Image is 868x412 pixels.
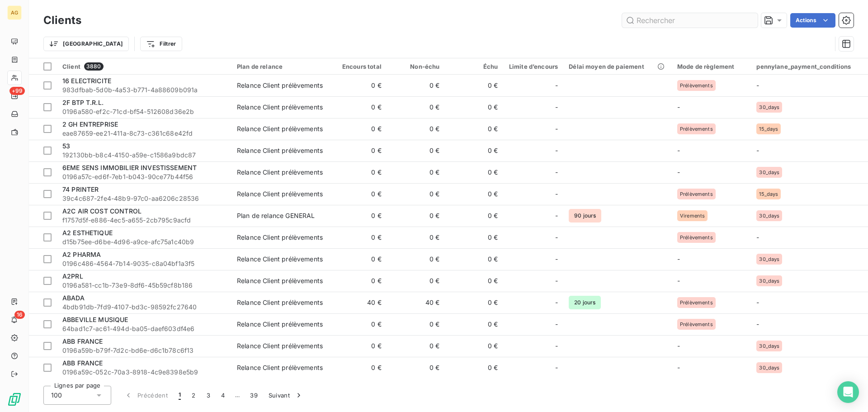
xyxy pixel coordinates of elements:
[759,213,779,218] span: 30_days
[756,147,759,154] span: -
[237,124,323,133] div: Relance Client prélèvements
[237,168,323,177] div: Relance Client prélèvements
[555,320,558,329] span: -
[445,205,503,227] td: 0 €
[450,63,498,70] div: Échu
[263,386,309,405] button: Suivant
[555,233,558,242] span: -
[237,320,323,329] div: Relance Client prélèvements
[445,248,503,270] td: 0 €
[62,151,226,160] span: 192130bb-b8c4-4150-a59e-c1586a9bdc87
[837,381,859,403] div: Open Intercom Messenger
[680,322,713,327] span: Prélèvements
[14,311,25,319] span: 16
[445,96,503,118] td: 0 €
[555,168,558,177] span: -
[677,63,745,70] div: Mode de règlement
[237,146,323,155] div: Relance Client prélèvements
[237,341,323,350] div: Relance Client prélèvements
[7,392,22,407] img: Logo LeanPay
[62,185,99,193] span: 74 PRINTER
[216,386,230,405] button: 4
[329,118,387,140] td: 0 €
[329,205,387,227] td: 0 €
[756,63,863,70] div: pennylane_payment_conditions
[569,209,601,223] span: 90 jours
[555,81,558,90] span: -
[62,316,128,323] span: ABBEVILLE MUSIQUE
[387,270,445,292] td: 0 €
[387,335,445,357] td: 0 €
[622,13,758,28] input: Rechercher
[392,63,440,70] div: Non-échu
[759,278,779,284] span: 30_days
[555,341,558,350] span: -
[445,227,503,248] td: 0 €
[237,255,323,264] div: Relance Client prélèvements
[756,81,759,89] span: -
[445,335,503,357] td: 0 €
[237,233,323,242] div: Relance Client prélèvements
[445,161,503,183] td: 0 €
[387,140,445,161] td: 0 €
[9,87,25,95] span: +99
[62,142,70,150] span: 53
[759,256,779,262] span: 30_days
[445,270,503,292] td: 0 €
[62,281,226,290] span: 0196a581-cc1b-73e9-8df6-45b59cf8b186
[555,298,558,307] span: -
[329,270,387,292] td: 0 €
[680,235,713,240] span: Prélèvements
[62,207,142,215] span: A2C AIR COST CONTROL
[245,386,263,405] button: 39
[329,248,387,270] td: 0 €
[677,277,680,284] span: -
[62,294,85,302] span: ABADA
[329,313,387,335] td: 0 €
[62,346,226,355] span: 0196a59b-b79f-7d2c-bd6e-d6c1b78c6f13
[387,313,445,335] td: 0 €
[334,63,382,70] div: Encours total
[677,255,680,263] span: -
[680,191,713,197] span: Prélèvements
[62,164,197,171] span: 6EME SENS IMMOBILIER INVESTISSEMENT
[329,335,387,357] td: 0 €
[756,233,759,241] span: -
[387,75,445,96] td: 0 €
[329,140,387,161] td: 0 €
[329,96,387,118] td: 0 €
[387,161,445,183] td: 0 €
[201,386,216,405] button: 3
[62,129,226,138] span: eae87659-ee21-411a-8c73-c361c68e42fd
[329,75,387,96] td: 0 €
[555,211,558,220] span: -
[237,298,323,307] div: Relance Client prélèvements
[179,391,181,400] span: 1
[62,251,101,258] span: A2 PHARMA
[680,300,713,305] span: Prélèvements
[387,248,445,270] td: 0 €
[62,85,226,95] span: 983dfbab-5d0b-4a53-b771-4a88609b091a
[62,259,226,268] span: 0196c486-4564-7b14-9035-c8a04bf1a3f5
[62,216,226,225] span: f1757d5f-e886-4ec5-a655-2cb795c9acfd
[555,146,558,155] span: -
[445,183,503,205] td: 0 €
[62,99,104,106] span: 2F BTP T.R.L.
[680,83,713,88] span: Prélèvements
[237,81,323,90] div: Relance Client prélèvements
[677,103,680,111] span: -
[555,103,558,112] span: -
[62,368,226,377] span: 0196a59c-052c-70a3-8918-4c9e8398e5b9
[62,337,103,345] span: ABB FRANCE
[140,37,182,51] button: Filtrer
[680,213,705,218] span: Virements
[62,120,118,128] span: 2 GH ENTREPRISE
[329,227,387,248] td: 0 €
[387,183,445,205] td: 0 €
[230,388,245,403] span: …
[445,292,503,313] td: 0 €
[62,229,113,237] span: A2 ESTHETIQUE
[186,386,201,405] button: 2
[62,172,226,181] span: 0196a57c-ed6f-7eb1-b043-90ce77b44f56
[329,357,387,379] td: 0 €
